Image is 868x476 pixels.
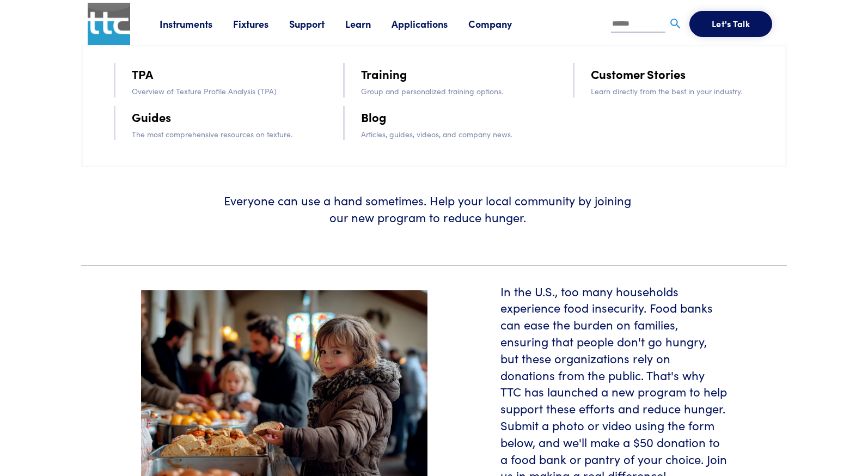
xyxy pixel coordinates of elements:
p: Learn directly from the best in your industry. [591,85,772,97]
a: Company [468,17,533,30]
a: Training [361,64,407,83]
img: ttc_logo_1x1_v1.0.png [88,3,130,45]
a: Fixtures [233,17,289,30]
h1: Introducing TA-GIVESBACK: Amplify Your Texture Analyzer's Impact for Good! [216,75,639,169]
p: Group and personalized training options. [361,85,542,97]
a: Applications [392,17,468,30]
p: Articles, guides, videos, and company news. [361,128,542,140]
a: TPA [132,64,153,83]
a: Instruments [160,17,233,30]
a: Support [289,17,345,30]
p: Overview of Texture Profile Analysis (TPA) [132,85,313,97]
a: Customer Stories [591,64,686,83]
a: Learn [345,17,392,30]
h6: Everyone can use a hand sometimes. Help your local community by joining our new program to reduce... [216,192,639,226]
a: Blog [361,107,387,126]
button: Let's Talk [689,11,772,37]
p: The most comprehensive resources on texture. [132,128,313,140]
a: Guides [132,107,171,126]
